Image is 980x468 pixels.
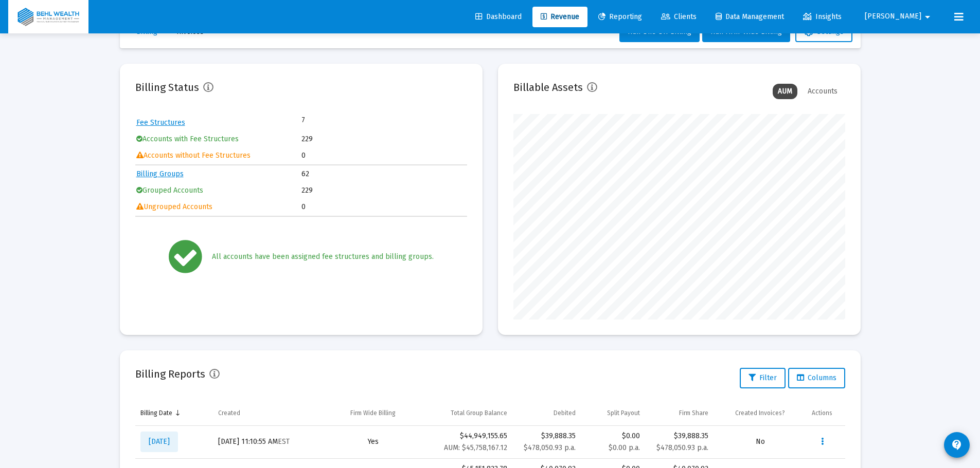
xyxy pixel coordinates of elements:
div: Debited [554,409,576,417]
button: Filter [740,368,786,388]
h2: Billable Assets [513,79,583,96]
td: Column Created [213,401,328,425]
div: Actions [812,409,832,417]
div: Total Group Balance [451,409,507,417]
div: All accounts have been assigned fee structures and billing groups. [212,252,434,262]
span: Data Management [716,12,784,21]
mat-icon: contact_support [951,439,963,451]
td: Ungrouped Accounts [136,199,301,215]
td: Column Actions [807,401,845,425]
div: Yes [332,437,414,447]
a: Clients [653,7,705,27]
a: Billing Groups [136,170,184,178]
td: Column Billing Date [135,401,213,425]
td: 0 [301,148,466,163]
td: 229 [301,132,466,147]
a: Reporting [590,7,650,27]
td: 7 [301,115,384,125]
div: Billing Date [140,409,172,417]
h2: Billing Reports [135,366,205,382]
div: Firm Wide Billing [350,409,396,417]
td: Column Debited [512,401,581,425]
td: 62 [301,166,466,182]
a: [DATE] [140,432,178,452]
button: [PERSON_NAME] [852,6,946,27]
span: [DATE] [149,437,170,446]
span: Filter [749,373,777,382]
div: $39,888.35 [650,431,708,441]
td: Column Split Payout [581,401,645,425]
div: No [719,437,802,447]
td: Grouped Accounts [136,183,301,198]
small: $478,050.93 p.a. [656,443,708,452]
div: Accounts [803,84,843,99]
mat-icon: arrow_drop_down [921,7,934,27]
div: [DATE] 11:10:55 AM [218,437,323,447]
a: Dashboard [467,7,530,27]
a: Data Management [707,7,792,27]
img: Dashboard [16,7,81,27]
span: Reporting [598,12,642,21]
div: $39,888.35 [518,431,576,441]
small: AUM: $45,758,167.12 [444,443,507,452]
span: Insights [803,12,842,21]
td: Column Created Invoices? [714,401,807,425]
small: $0.00 p.a. [609,443,640,452]
small: $478,050.93 p.a. [524,443,576,452]
a: Revenue [532,7,587,27]
small: EST [278,437,290,446]
h2: Billing Status [135,79,199,96]
span: Dashboard [475,12,522,21]
td: Column Firm Share [645,401,714,425]
span: [PERSON_NAME] [865,12,921,21]
div: $0.00 [586,431,640,453]
td: Column Total Group Balance [419,401,512,425]
a: Insights [795,7,850,27]
div: Created [218,409,240,417]
td: Accounts with Fee Structures [136,132,301,147]
span: Settings [804,27,844,36]
td: Accounts without Fee Structures [136,148,301,163]
div: Split Payout [607,409,640,417]
td: 0 [301,199,466,215]
button: Columns [788,368,845,388]
div: Created Invoices? [735,409,785,417]
div: $44,949,155.65 [424,431,507,453]
span: Revenue [541,12,579,21]
a: Fee Structures [136,118,185,127]
td: Column Firm Wide Billing [327,401,419,425]
div: Firm Share [679,409,708,417]
div: AUM [773,84,797,99]
span: Clients [661,12,697,21]
span: Columns [797,373,836,382]
td: 229 [301,183,466,198]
